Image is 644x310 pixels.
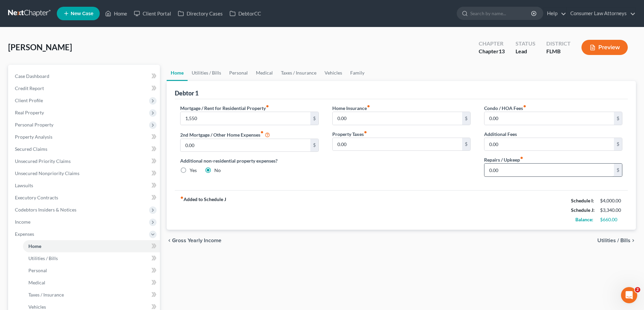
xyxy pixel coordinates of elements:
i: fiber_manual_record [266,105,269,108]
a: Utilities / Bills [23,252,160,264]
label: Repairs / Upkeep [484,156,523,163]
div: $ [462,112,470,125]
span: Executory Contracts [15,195,58,200]
a: Credit Report [9,82,160,94]
button: Preview [581,40,628,55]
label: Home Insurance [332,105,370,112]
div: $3,340.00 [600,207,622,214]
label: Yes [190,167,197,174]
span: Personal [28,267,47,273]
div: Lead [516,48,535,55]
span: [PERSON_NAME] [8,42,72,52]
span: 2 [635,287,640,292]
input: -- [181,139,310,152]
span: Utilities / Bills [28,255,58,261]
a: Help [544,7,566,20]
i: chevron_left [167,238,172,243]
a: Utilities / Bills [188,65,225,81]
a: Unsecured Priority Claims [9,155,160,167]
input: -- [484,164,614,176]
span: Utilities / Bills [597,238,630,243]
span: Codebtors Insiders & Notices [15,207,76,213]
span: Property Analysis [15,134,52,140]
div: $ [614,112,622,125]
a: Consumer Law Attorneys [567,7,636,20]
div: $ [462,138,470,151]
i: fiber_manual_record [523,105,526,108]
a: DebtorCC [226,7,264,20]
div: Chapter [479,48,505,55]
strong: Schedule J: [571,207,595,213]
span: Unsecured Nonpriority Claims [15,170,79,176]
i: fiber_manual_record [180,196,184,199]
a: Personal [23,264,160,277]
label: Mortgage / Rent for Residential Property [180,105,269,112]
a: Secured Claims [9,143,160,155]
label: No [214,167,221,174]
span: Income [15,219,30,225]
div: Status [516,40,535,48]
i: fiber_manual_record [520,156,523,160]
span: Expenses [15,231,34,237]
label: Property Taxes [332,131,367,138]
a: Personal [225,65,252,81]
label: 2nd Mortgage / Other Home Expenses [180,131,270,139]
div: $660.00 [600,216,622,223]
button: chevron_left Gross Yearly Income [167,238,221,243]
a: Unsecured Nonpriority Claims [9,167,160,179]
a: Executory Contracts [9,192,160,204]
div: $ [614,138,622,151]
span: 13 [499,48,505,54]
a: Taxes / Insurance [23,289,160,301]
div: $ [310,139,318,152]
span: Unsecured Priority Claims [15,158,71,164]
label: Condo / HOA Fees [484,105,526,112]
a: Client Portal [130,7,174,20]
div: $ [614,164,622,176]
span: Lawsuits [15,182,33,188]
span: Case Dashboard [15,73,49,79]
div: District [546,40,571,48]
span: New Case [71,11,93,16]
strong: Added to Schedule J [180,196,226,224]
input: -- [333,138,462,151]
span: Vehicles [28,304,46,310]
iframe: Intercom live chat [621,287,637,303]
div: Chapter [479,40,505,48]
a: Medical [23,277,160,289]
a: Home [23,240,160,252]
span: Credit Report [15,85,44,91]
i: chevron_right [630,238,636,243]
label: Additional Fees [484,131,517,138]
i: fiber_manual_record [260,131,264,134]
span: Home [28,243,41,249]
a: Vehicles [320,65,346,81]
span: Client Profile [15,97,43,103]
input: -- [484,112,614,125]
span: Taxes / Insurance [28,292,64,298]
a: Home [102,7,130,20]
span: Personal Property [15,122,53,128]
a: Directory Cases [174,7,226,20]
div: $ [310,112,318,125]
strong: Schedule I: [571,198,594,203]
input: -- [333,112,462,125]
label: Additional non-residential property expenses? [180,157,318,164]
span: Real Property [15,110,44,115]
a: Case Dashboard [9,70,160,82]
span: Secured Claims [15,146,47,152]
input: -- [181,112,310,125]
div: Debtor 1 [175,89,198,97]
a: Medical [252,65,277,81]
input: Search by name... [470,7,532,20]
a: Family [346,65,368,81]
a: Taxes / Insurance [277,65,320,81]
div: $4,000.00 [600,197,622,204]
i: fiber_manual_record [364,131,367,134]
span: Gross Yearly Income [172,238,221,243]
span: Medical [28,280,45,285]
input: -- [484,138,614,151]
a: Home [167,65,188,81]
a: Property Analysis [9,131,160,143]
i: fiber_manual_record [367,105,370,108]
